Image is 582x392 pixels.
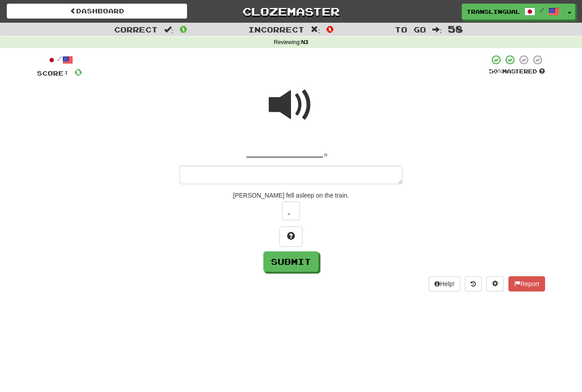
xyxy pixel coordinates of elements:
[201,4,381,19] a: Clozemaster
[432,26,442,33] span: :
[395,25,426,34] span: To go
[74,66,82,77] span: 0
[180,24,187,34] span: 0
[462,4,564,20] a: Translingual /
[540,7,544,13] span: /
[282,202,300,220] button: 。
[248,25,304,34] span: Incorrect
[279,226,303,247] button: Hint!
[301,39,308,45] strong: N3
[311,26,320,33] span: :
[263,251,319,272] button: Submit
[489,68,545,76] div: Mastered
[114,25,158,34] span: Correct
[326,24,334,34] span: 0
[448,24,463,34] span: 58
[489,68,502,75] span: 50 %
[508,276,545,291] button: Report
[467,8,520,16] span: Translingual
[37,143,545,159] div: ___________。
[37,54,82,65] div: /
[37,191,545,200] div: [PERSON_NAME] fell asleep on the train.
[164,26,174,33] span: :
[7,4,187,19] a: Dashboard
[465,276,482,291] button: Round history (alt+y)
[37,69,69,77] span: Score:
[429,276,460,291] button: Help!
